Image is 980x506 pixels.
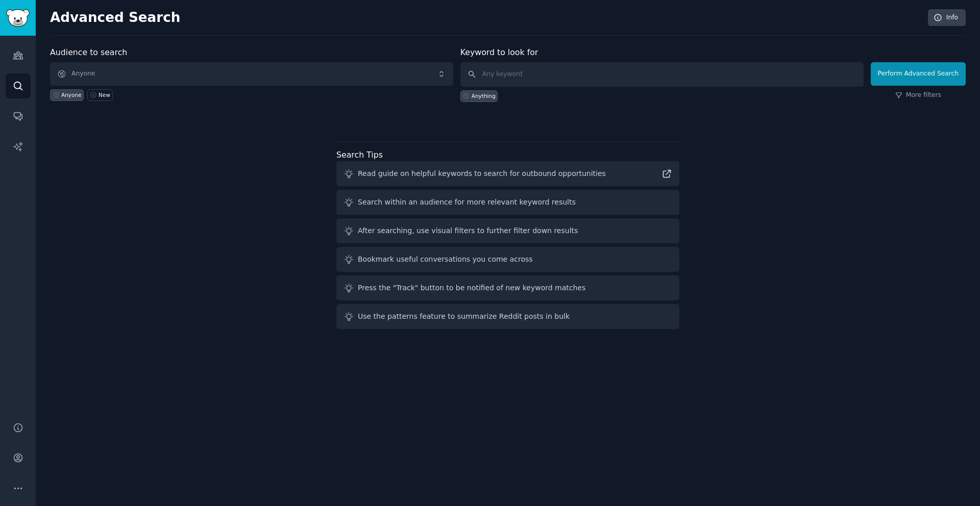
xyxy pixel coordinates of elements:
h2: Advanced Search [50,10,922,26]
div: Anything [472,92,496,99]
div: After searching, use visual filters to further filter down results [358,225,578,236]
div: Press the "Track" button to be notified of new keyword matches [358,283,585,293]
label: Search Tips [336,150,383,160]
label: Audience to search [50,47,127,57]
div: Read guide on helpful keywords to search for outbound opportunities [358,168,606,179]
label: Keyword to look for [460,47,538,57]
a: More filters [895,91,941,100]
div: Use the patterns feature to summarize Reddit posts in bulk [358,311,570,322]
button: Perform Advanced Search [871,62,966,86]
button: Anyone [50,62,453,86]
a: New [87,89,112,101]
div: Bookmark useful conversations you come across [358,254,533,265]
div: Search within an audience for more relevant keyword results [358,197,576,208]
img: GummySearch logo [6,9,30,27]
div: Anyone [61,91,82,98]
a: Info [928,9,966,27]
div: New [99,91,110,98]
input: Any keyword [460,62,864,87]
